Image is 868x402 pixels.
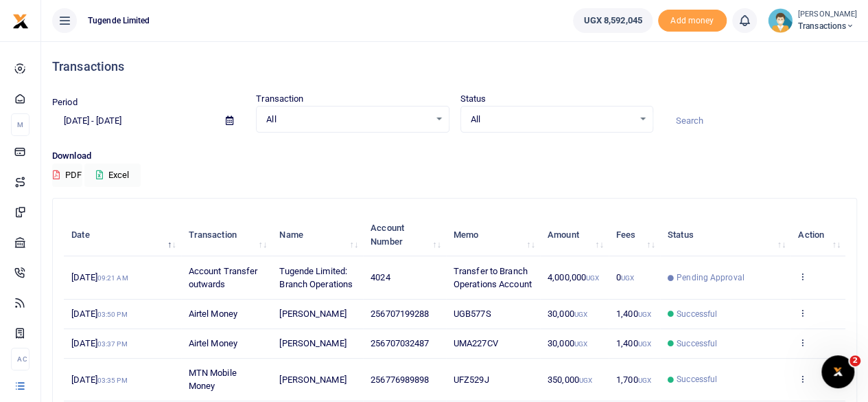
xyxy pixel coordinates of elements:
span: 1,400 [616,338,651,348]
span: Successful [677,308,717,320]
a: UGX 8,592,045 [573,8,652,33]
span: [PERSON_NAME] [279,375,346,385]
li: Wallet ballance [567,8,657,33]
span: [DATE] [71,375,127,385]
input: Search [664,109,857,133]
input: select period [52,109,215,133]
th: Transaction: activate to sort column ascending [181,214,272,256]
span: Successful [677,373,717,386]
th: Action: activate to sort column ascending [790,214,845,256]
small: UGX [621,274,634,282]
small: UGX [574,311,587,318]
span: 1,700 [616,375,651,385]
small: UGX [637,340,650,348]
img: logo-small [12,13,29,30]
li: Ac [11,348,30,370]
span: 1,400 [616,309,651,319]
th: Amount: activate to sort column ascending [540,214,609,256]
small: UGX [574,340,587,348]
span: MTN Mobile Money [189,368,237,392]
span: Airtel Money [189,338,237,348]
th: Memo: activate to sort column ascending [446,214,540,256]
small: 03:50 PM [97,311,128,318]
span: UGX 8,592,045 [583,14,642,27]
small: 03:35 PM [97,377,128,384]
span: [PERSON_NAME] [279,309,346,319]
span: 256707032487 [371,338,429,348]
span: Add money [658,10,727,32]
span: Airtel Money [189,309,237,319]
button: PDF [52,164,82,187]
span: [DATE] [71,272,128,282]
span: 256707199288 [371,309,429,319]
span: Account Transfer outwards [189,266,258,290]
li: M [11,113,30,136]
small: UGX [637,377,650,384]
label: Period [52,96,78,109]
a: logo-small logo-large logo-large [12,15,29,25]
small: 03:37 PM [97,340,128,348]
span: Transfer to Branch Operations Account [454,266,532,290]
img: profile-user [768,8,793,33]
small: UGX [579,377,592,384]
iframe: Intercom live chat [821,355,854,388]
small: UGX [637,311,650,318]
span: Tugende Limited [82,14,156,27]
th: Fees: activate to sort column ascending [609,214,660,256]
a: Add money [658,14,727,25]
span: UGB577S [454,309,491,319]
button: Excel [84,164,141,187]
span: [PERSON_NAME] [279,338,346,348]
th: Account Number: activate to sort column ascending [363,214,446,256]
small: 09:21 AM [97,274,128,282]
span: Pending Approval [677,271,744,284]
span: 30,000 [548,309,587,319]
span: All [471,113,633,126]
label: Transaction [256,92,303,106]
span: 256776989898 [371,375,429,385]
span: 0 [616,272,634,282]
small: [PERSON_NAME] [798,9,857,21]
span: [DATE] [71,338,127,348]
th: Status: activate to sort column ascending [660,214,790,256]
small: UGX [586,274,599,282]
span: UFZ529J [454,375,489,385]
span: 4024 [371,272,390,282]
label: Status [460,92,486,106]
th: Date: activate to sort column descending [64,214,181,256]
a: profile-user [PERSON_NAME] Transactions [768,8,857,33]
span: Successful [677,337,717,350]
li: Toup your wallet [658,10,727,32]
span: All [266,113,429,126]
span: 30,000 [548,338,587,348]
span: 2 [849,355,860,366]
span: UMA227CV [454,338,498,348]
span: [DATE] [71,309,127,319]
th: Name: activate to sort column ascending [272,214,363,256]
span: 350,000 [548,375,592,385]
span: 4,000,000 [548,272,599,282]
span: Tugende Limited: Branch Operations [279,266,353,290]
h4: Transactions [52,59,857,74]
span: Transactions [798,20,857,32]
p: Download [52,149,857,164]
